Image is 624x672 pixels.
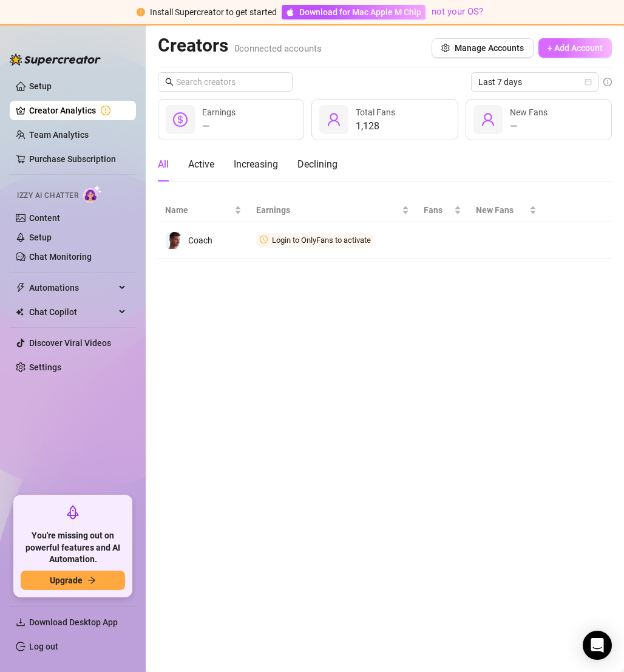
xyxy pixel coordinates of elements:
[29,252,92,262] a: Chat Monitoring
[481,112,495,127] span: user
[150,7,277,17] span: Install Supercreator to get started
[29,278,115,297] span: Automations
[29,213,60,223] a: Content
[424,203,452,217] span: Fans
[83,185,102,203] img: AI Chatter
[165,203,232,217] span: Name
[510,107,548,117] span: New Fans
[234,157,278,172] div: Increasing
[176,75,276,89] input: Search creators
[158,34,322,57] h2: Creators
[16,308,24,316] img: Chat Copilot
[299,5,421,19] span: Download for Mac Apple M Chip
[583,631,612,660] div: Open Intercom Messenger
[548,43,603,53] span: + Add Account
[29,130,89,140] a: Team Analytics
[441,44,450,52] span: setting
[356,119,395,134] div: 1,128
[202,119,236,134] div: —
[29,302,115,322] span: Chat Copilot
[137,8,145,16] span: exclamation-circle
[50,575,83,585] span: Upgrade
[282,5,426,19] a: Download for Mac Apple M Chip
[87,576,96,585] span: arrow-right
[21,530,125,566] span: You're missing out on powerful features and AI Automation.
[10,53,101,66] img: logo-BBDzfeDw.svg
[286,8,294,16] span: apple
[16,617,25,627] span: download
[603,78,612,86] span: info-circle
[327,112,341,127] span: user
[432,38,534,58] button: Manage Accounts
[158,199,249,222] th: Name
[66,505,80,520] span: rocket
[469,199,544,222] th: New Fans
[29,81,52,91] a: Setup
[165,78,174,86] span: search
[510,119,548,134] div: —
[29,617,118,627] span: Download Desktop App
[478,73,591,91] span: Last 7 days
[17,190,78,202] span: Izzy AI Chatter
[234,43,322,54] span: 0 connected accounts
[29,362,61,372] a: Settings
[16,283,25,293] span: thunderbolt
[432,6,483,17] a: not your OS?
[256,203,399,217] span: Earnings
[260,236,268,243] span: clock-circle
[29,338,111,348] a: Discover Viral Videos
[29,232,52,242] a: Setup
[416,199,469,222] th: Fans
[585,78,592,86] span: calendar
[29,149,126,169] a: Purchase Subscription
[29,101,126,120] a: Creator Analytics exclamation-circle
[202,107,236,117] span: Earnings
[21,571,125,590] button: Upgradearrow-right
[455,43,524,53] span: Manage Accounts
[272,236,371,245] span: Login to OnlyFans to activate
[166,232,183,249] img: Coach
[538,38,612,58] button: + Add Account
[249,199,416,222] th: Earnings
[476,203,527,217] span: New Fans
[188,236,212,245] span: Coach
[297,157,337,172] div: Declining
[158,157,169,172] div: All
[356,107,395,117] span: Total Fans
[188,157,214,172] div: Active
[173,112,188,127] span: dollar-circle
[29,642,58,651] a: Log out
